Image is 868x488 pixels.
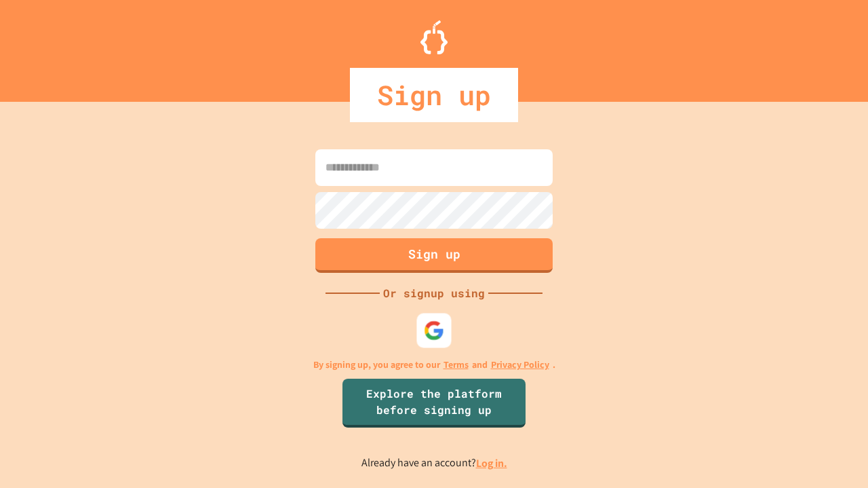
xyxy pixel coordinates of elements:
[315,238,553,273] button: Sign up
[361,455,507,472] p: Already have an account?
[350,68,518,122] div: Sign up
[476,456,507,470] a: Log in.
[380,285,488,301] div: Or signup using
[313,358,555,372] p: By signing up, you agree to our and .
[443,358,469,372] a: Terms
[342,379,526,428] a: Explore the platform before signing up
[420,20,448,54] img: Logo.svg
[491,358,549,372] a: Privacy Policy
[424,320,445,341] img: google-icon.svg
